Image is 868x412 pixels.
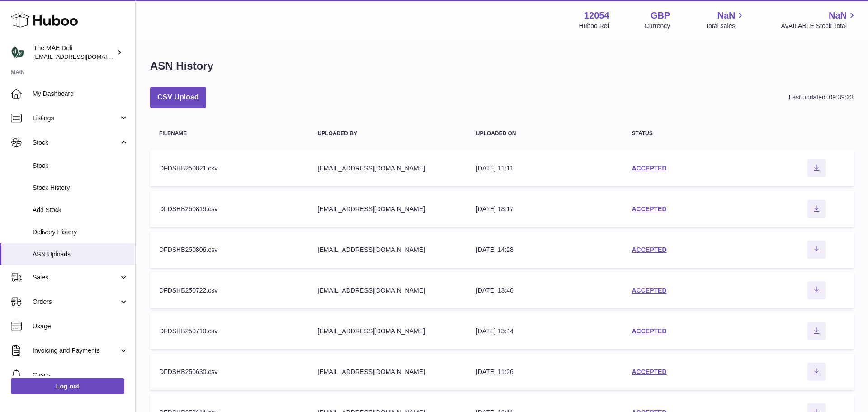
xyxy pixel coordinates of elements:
[33,114,119,123] span: Listings
[781,22,857,30] span: AVAILABLE Stock Total
[476,205,614,213] div: [DATE] 18:17
[467,122,623,146] th: Uploaded on
[33,371,128,379] span: Cases
[632,287,666,294] a: ACCEPTED
[150,87,206,108] button: CSV Upload
[476,327,614,336] div: [DATE] 13:44
[632,246,666,253] a: ACCEPTED
[159,327,300,336] div: DFDSHB250710.csv
[476,286,614,295] div: [DATE] 13:40
[33,228,128,237] span: Delivery History
[159,286,300,295] div: DFDSHB250722.csv
[159,164,300,173] div: DFDSHB250821.csv
[33,273,119,282] span: Sales
[33,250,128,259] span: ASN Uploads
[476,368,614,376] div: [DATE] 11:26
[150,122,309,146] th: Filename
[33,161,128,170] span: Stock
[33,138,119,147] span: Stock
[645,22,670,30] div: Currency
[33,346,119,355] span: Invoicing and Payments
[632,205,666,213] a: ACCEPTED
[318,286,458,295] div: [EMAIL_ADDRESS][DOMAIN_NAME]
[781,9,857,30] a: NaN AVAILABLE Stock Total
[789,93,854,102] div: Last updated: 09:39:23
[717,9,735,22] span: NaN
[150,59,213,73] h1: ASN History
[807,241,826,259] button: Download ASN file
[11,46,24,59] img: internalAdmin-12054@internal.huboo.com
[651,9,670,22] strong: GBP
[309,122,467,146] th: Uploaded by
[33,44,115,61] div: The MAE Deli
[318,368,458,376] div: [EMAIL_ADDRESS][DOMAIN_NAME]
[318,164,458,173] div: [EMAIL_ADDRESS][DOMAIN_NAME]
[632,165,666,172] a: ACCEPTED
[623,122,779,146] th: Status
[807,159,826,177] button: Download ASN file
[159,205,300,213] div: DFDSHB250819.csv
[476,246,614,254] div: [DATE] 14:28
[705,22,745,30] span: Total sales
[807,200,826,218] button: Download ASN file
[33,90,128,98] span: My Dashboard
[807,281,826,299] button: Download ASN file
[807,363,826,381] button: Download ASN file
[33,184,128,192] span: Stock History
[705,9,745,30] a: NaN Total sales
[159,368,300,376] div: DFDSHB250630.csv
[33,298,119,306] span: Orders
[829,9,847,22] span: NaN
[318,246,458,254] div: [EMAIL_ADDRESS][DOMAIN_NAME]
[318,205,458,213] div: [EMAIL_ADDRESS][DOMAIN_NAME]
[11,378,124,394] a: Log out
[579,22,609,30] div: Huboo Ref
[632,327,666,335] a: ACCEPTED
[33,206,128,214] span: Add Stock
[632,368,666,375] a: ACCEPTED
[807,322,826,340] button: Download ASN file
[159,246,300,254] div: DFDSHB250806.csv
[33,53,133,60] span: [EMAIL_ADDRESS][DOMAIN_NAME]
[779,122,854,146] th: actions
[584,9,609,22] strong: 12054
[476,164,614,173] div: [DATE] 11:11
[318,327,458,336] div: [EMAIL_ADDRESS][DOMAIN_NAME]
[33,322,128,331] span: Usage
